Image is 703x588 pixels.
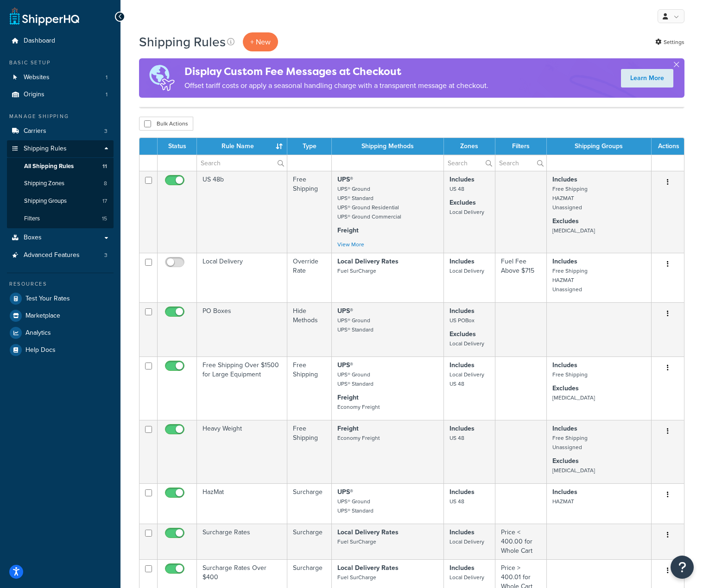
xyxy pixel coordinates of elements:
strong: Local Delivery Rates [337,563,399,573]
td: Free Shipping [287,420,332,483]
span: 3 [104,127,108,135]
li: All Shipping Rules [7,158,114,175]
small: [MEDICAL_DATA] [552,394,595,402]
th: Shipping Methods [332,138,444,155]
a: Dashboard [7,32,114,50]
strong: Includes [450,360,475,370]
a: Marketplace [7,307,114,324]
small: Fuel SurCharge [337,267,376,275]
a: Test Your Rates [7,290,114,307]
input: Search [495,155,546,171]
small: Local Delivery [450,538,484,546]
small: UPS® Ground UPS® Standard UPS® Ground Residential UPS® Ground Commercial [337,185,401,221]
span: 8 [104,180,107,188]
p: Offset tariff costs or apply a seasonal handling charge with a transparent message at checkout. [184,79,488,92]
strong: Local Delivery Rates [337,527,399,537]
small: US 48 [450,185,464,193]
strong: Includes [552,256,577,266]
h4: Display Custom Fee Messages at Checkout [184,64,488,79]
li: Advanced Features [7,247,114,264]
a: Shipping Rules [7,140,114,157]
th: Shipping Groups [547,138,652,155]
a: ShipperHQ Home [10,7,79,25]
p: + New [243,32,278,51]
strong: UPS® [337,360,353,370]
small: [MEDICAL_DATA] [552,466,595,475]
td: Surcharge [287,483,332,524]
strong: UPS® [337,175,353,184]
input: Search [444,155,495,171]
a: Analytics [7,325,114,341]
span: Test Your Rates [25,295,70,303]
span: Analytics [25,329,51,337]
td: Surcharge [287,524,332,559]
small: US 48 [450,497,464,506]
th: Rule Name : activate to sort column ascending [197,138,287,155]
td: Fuel Fee Above $715 [495,253,547,302]
strong: Excludes [552,216,579,226]
strong: Excludes [450,198,476,207]
li: Shipping Groups [7,193,114,210]
strong: Includes [450,306,475,316]
strong: UPS® [337,306,353,316]
td: Free Shipping Over $1500 for Large Equipment [197,357,287,420]
div: Basic Setup [7,59,114,67]
span: Boxes [24,234,42,242]
span: 3 [104,251,108,259]
small: Local Delivery US 48 [450,370,484,388]
a: Boxes [7,229,114,246]
span: Help Docs [25,346,56,354]
button: Open Resource Center [671,556,694,579]
span: 15 [102,215,107,223]
small: Fuel SurCharge [337,538,376,546]
li: Filters [7,210,114,227]
td: PO Boxes [197,302,287,357]
span: 11 [102,163,107,170]
small: Free Shipping HAZMAT Unassigned [552,185,588,212]
small: UPS® Ground UPS® Standard [337,370,374,388]
li: Origins [7,86,114,103]
small: Economy Freight [337,403,380,411]
strong: Includes [450,527,475,537]
div: Manage Shipping [7,113,114,120]
strong: Excludes [450,329,476,339]
small: Local Delivery [450,208,484,216]
span: Advanced Features [24,251,80,259]
button: Bulk Actions [139,117,193,131]
strong: Includes [450,424,475,433]
a: Help Docs [7,342,114,358]
strong: Local Delivery Rates [337,256,399,266]
th: Status [158,138,197,155]
span: Marketplace [25,312,60,320]
strong: UPS® [337,487,353,497]
span: 1 [106,91,108,99]
a: Websites 1 [7,69,114,86]
strong: Includes [450,175,475,184]
li: Shipping Zones [7,175,114,192]
small: US 48 [450,434,464,442]
td: Free Shipping [287,171,332,253]
strong: Includes [552,487,577,497]
td: Local Delivery [197,253,287,302]
strong: Includes [552,175,577,184]
td: Hide Methods [287,302,332,357]
a: Shipping Zones 8 [7,175,114,192]
td: Free Shipping [287,357,332,420]
img: duties-banner-06bc72dcb5fe05cb3f9472aba00be2ae8eb53ab6f0d8bb03d382ba314ac3c341.png [139,58,184,98]
strong: Includes [450,256,475,266]
h1: Shipping Rules [139,33,226,51]
small: HAZMAT [552,497,574,506]
li: Carriers [7,123,114,140]
span: 1 [106,74,108,81]
strong: Excludes [552,456,579,466]
th: Zones [444,138,495,155]
td: Price < 400.00 for Whole Cart [495,524,547,559]
input: Search [197,155,287,171]
small: UPS® Ground UPS® Standard [337,316,374,334]
a: Learn More [621,69,673,88]
a: Filters 15 [7,210,114,227]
